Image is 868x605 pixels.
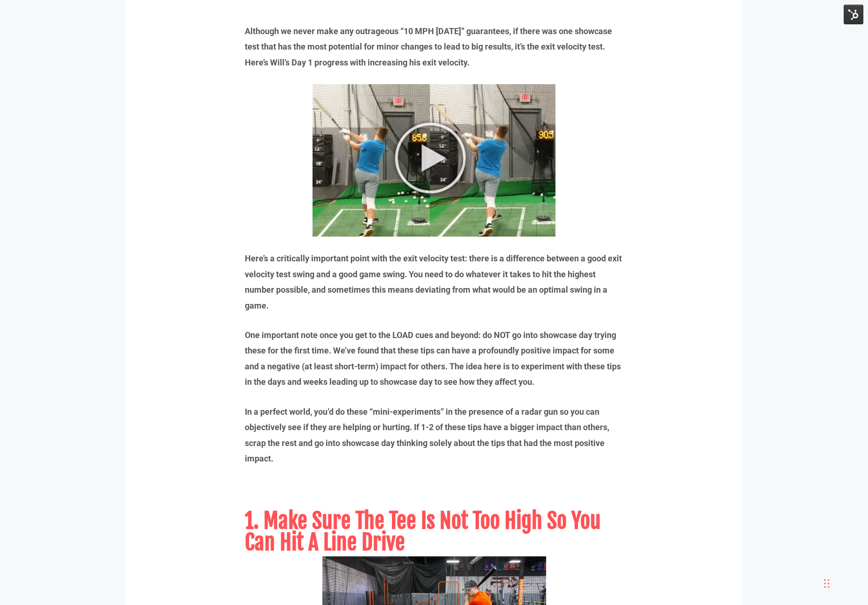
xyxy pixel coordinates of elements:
p: Here’s a critically important point with the exit velocity test: there is a difference between a ... [245,251,623,313]
span: 1. Make Sure The Tee Is Not Too High So You Can Hit A Line Drive [245,507,601,555]
div: Drag [824,569,830,598]
p: One important note once you get to the LOAD cues and beyond: do NOT go into showcase day trying t... [245,327,623,390]
p: In a perfect world, you’d do these “mini-experiments” in the presence of a radar gun so you can o... [245,404,623,467]
iframe: Chat Widget [730,504,868,605]
img: Exit Velocity Tip [313,84,555,237]
img: HubSpot Tools Menu Toggle [844,5,863,24]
